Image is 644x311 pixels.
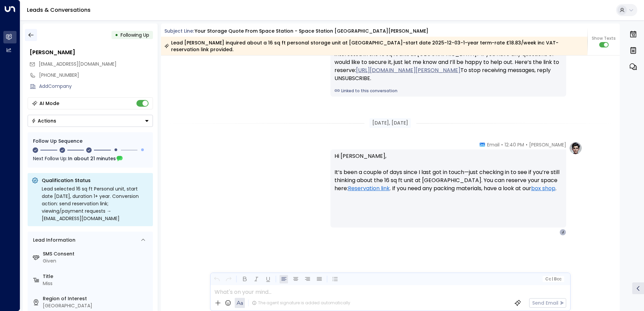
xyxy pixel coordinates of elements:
[545,277,561,281] span: Cc Bcc
[164,39,584,53] div: Lead [PERSON_NAME] inquired about a 16 sq ft personal storage unit at [GEOGRAPHIC_DATA]-start dat...
[121,32,149,38] span: Following Up
[43,295,150,302] label: Region of Interest
[213,275,221,283] button: Undo
[42,177,149,184] p: Qualification Status
[33,138,148,145] div: Follow Up Sequence
[531,184,555,193] a: box shop
[559,229,566,236] div: J
[592,35,616,41] span: Show Texts
[487,141,500,148] span: Email
[30,48,153,57] div: [PERSON_NAME]
[43,273,150,280] label: Title
[252,300,350,306] div: The agent signature is added automatically
[43,257,150,265] div: Given
[542,276,564,282] button: Cc|Bcc
[27,6,91,14] a: Leads & Conversations
[195,28,428,35] div: Your storage quote from Space Station - Space Station [GEOGRAPHIC_DATA][PERSON_NAME]
[39,61,117,67] span: [EMAIL_ADDRESS][DOMAIN_NAME]
[31,118,56,124] div: Actions
[569,141,582,155] img: profile-logo.png
[356,66,460,74] a: [URL][DOMAIN_NAME][PERSON_NAME]
[526,141,527,148] span: •
[43,302,150,309] div: [GEOGRAPHIC_DATA]
[369,118,411,128] div: [DATE], [DATE]
[529,141,566,148] span: [PERSON_NAME]
[68,155,116,162] span: In about 21 minutes
[39,100,59,107] div: AI Mode
[334,152,562,201] p: Hi [PERSON_NAME], It’s been a couple of days since I last got in touch—just checking in to see if...
[224,275,233,283] button: Redo
[33,155,148,162] div: Next Follow Up:
[28,115,153,127] button: Actions
[39,72,153,79] div: [PHONE_NUMBER]
[501,141,503,148] span: •
[115,29,118,41] div: •
[164,28,194,34] span: Subject Line:
[43,280,150,287] div: Miss
[334,42,562,82] div: Hi [PERSON_NAME], just checking in from [GEOGRAPHIC_DATA]—are you still interested in the 16 sq f...
[39,83,153,90] div: AddCompany
[348,184,390,193] a: Reservation link
[31,237,75,244] div: Lead Information
[43,250,150,257] label: SMS Consent
[505,141,524,148] span: 12:40 PM
[28,115,153,127] div: Button group with a nested menu
[42,185,149,222] div: Lead selected 16 sq ft Personal unit, start date [DATE], duration 1+ year. Conversion action: sen...
[39,61,117,68] span: jhafner2246@gmail.com
[334,88,562,94] a: Linked to this conversation
[552,277,553,281] span: |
